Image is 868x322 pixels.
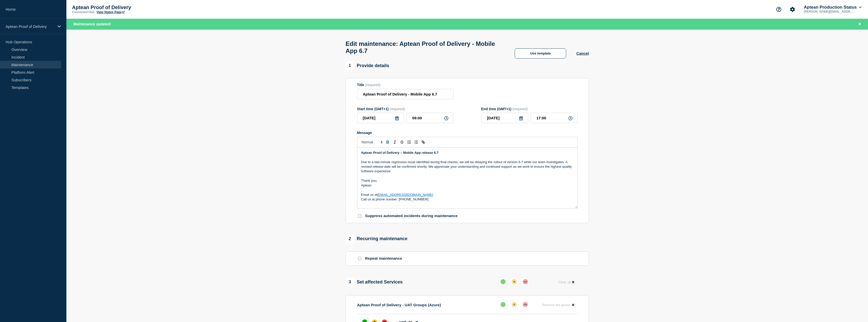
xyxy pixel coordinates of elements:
[803,10,856,13] p: [PERSON_NAME][EMAIL_ADDRESS][PERSON_NAME][DOMAIN_NAME]
[501,279,506,284] div: up
[510,277,519,286] button: affected
[357,131,578,135] div: Message
[357,113,404,123] input: YYYY-MM-DD
[407,113,453,123] input: HH:MM
[358,214,361,218] input: Suppress automated incidents during maintenance
[365,256,402,261] p: Repeat maintenance
[787,4,798,15] button: Account settings
[391,139,398,145] button: Toggle italic text
[365,214,458,218] p: Suppress automated incidents during maintenance
[357,303,441,307] p: Aptean Proof of Delivery - UAT Groups (Azure)
[501,302,506,307] div: up
[377,193,433,197] a: [EMAIL_ADDRESS][DOMAIN_NAME]
[510,300,519,309] button: affected
[361,197,574,202] p: Call us at phone number: [PHONE_NUMBER]
[6,24,54,29] p: Aptean Proof of Delivery
[346,278,354,286] span: 3
[361,183,574,188] p: Aptean
[413,139,420,145] button: Toggle bulleted list
[398,139,405,145] button: Toggle strikethrough text
[542,303,570,307] span: Remove the group
[390,107,405,111] span: (required)
[521,300,530,309] button: down
[576,51,589,55] button: Cancel
[555,277,577,287] button: Clear all
[357,83,453,87] div: Title
[346,61,354,70] span: 1
[420,139,427,145] button: Toggle link
[521,277,530,286] button: down
[365,83,381,87] span: (required)
[803,5,862,10] button: Aptean Production Status
[531,113,578,123] input: HH:MM
[72,5,173,10] p: Aptean Proof of Delivery
[346,40,505,54] h1: Edit maintenance: Aptean Proof of Delivery - Mobile App 6.7
[361,160,574,174] p: Due to a last-minute regression issue identified during final checks, we will be delaying the rol...
[515,48,566,59] button: Use template
[512,279,517,284] div: affected
[512,302,517,307] div: affected
[346,61,389,70] div: Provide details
[357,89,453,99] input: Title
[523,279,528,284] div: down
[73,22,111,26] span: Maintenance updated!
[498,277,508,286] button: up
[357,147,577,208] div: Message
[512,107,528,111] span: (required)
[498,300,508,309] button: up
[481,113,528,123] input: YYYY-MM-DD
[346,278,403,286] div: Set affected Services
[97,10,125,14] a: View Status Page
[358,257,361,260] input: Repeat maintenance
[539,300,578,310] button: Remove the group
[361,151,439,155] strong: Aptean Proof of Delivery – Mobile App release 6.7
[346,235,354,243] span: 2
[523,302,528,307] div: down
[357,107,453,111] div: Start time (GMT+1)
[359,139,384,145] span: Font size
[361,193,574,197] p: Email us at
[361,178,574,183] p: Thank you,
[857,21,863,27] button: Close banner
[405,139,413,145] button: Toggle ordered list
[346,235,408,243] div: Recurring maintenance
[384,139,391,145] button: Toggle bold text
[481,107,578,111] div: End time (GMT+1)
[773,4,784,15] button: Support
[72,10,95,14] p: Connected Hub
